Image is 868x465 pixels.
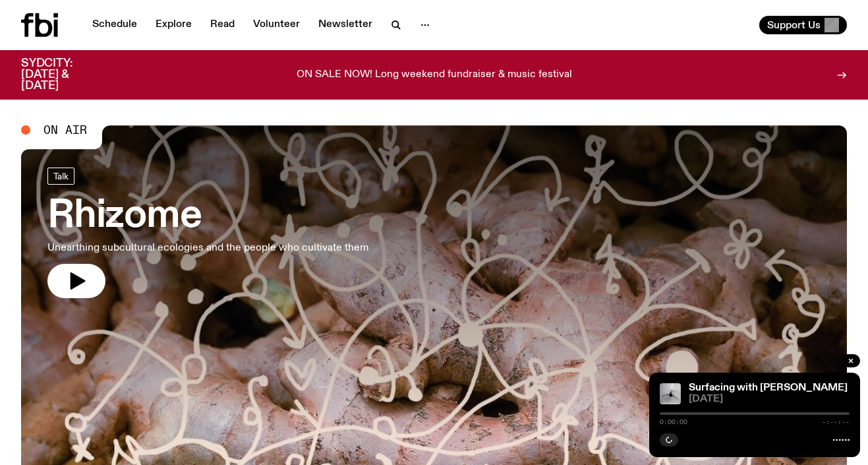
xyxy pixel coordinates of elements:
[47,168,368,298] a: RhizomeUnearthing subcultural ecologies and the people who cultivate them
[689,383,848,393] a: Surfacing with [PERSON_NAME]
[822,419,850,425] span: -:--:--
[202,16,243,34] a: Read
[47,198,368,235] h3: Rhizome
[47,168,74,185] a: Talk
[47,240,368,256] p: Unearthing subcultural ecologies and the people who cultivate them
[84,16,145,34] a: Schedule
[310,16,380,34] a: Newsletter
[660,419,687,425] span: 0:00:00
[53,171,69,181] span: Talk
[297,69,572,81] p: ON SALE NOW! Long weekend fundraiser & music festival
[759,16,847,34] button: Support Us
[43,124,87,136] span: On Air
[767,19,821,31] span: Support Us
[245,16,308,34] a: Volunteer
[21,58,105,92] h3: SYDCITY: [DATE] & [DATE]
[148,16,200,34] a: Explore
[689,394,850,404] span: [DATE]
